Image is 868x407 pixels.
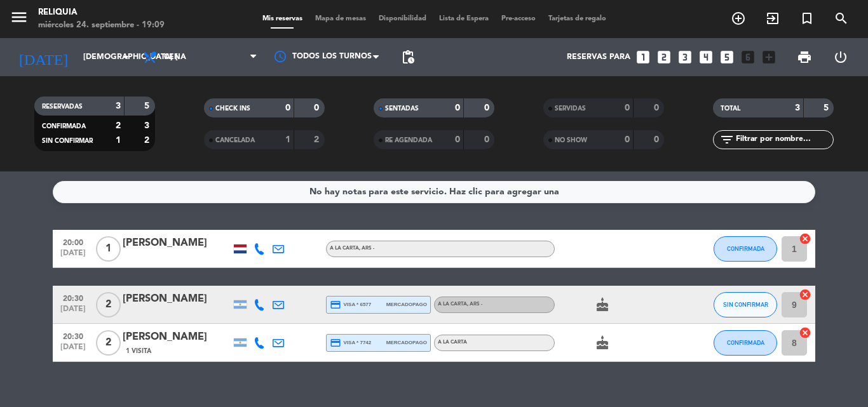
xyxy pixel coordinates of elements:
strong: 3 [795,103,800,112]
i: looks_two [656,49,672,65]
span: SENTADAS [385,105,419,112]
strong: 1 [285,135,290,144]
strong: 0 [625,135,630,144]
strong: 1 [116,136,121,145]
span: SERVIDAS [555,105,586,112]
div: RELIQUIA [38,6,165,19]
i: [DATE] [10,43,77,71]
i: looks_6 [740,49,756,65]
button: SIN CONFIRMAR [714,292,777,317]
div: miércoles 24. septiembre - 19:09 [38,19,165,32]
i: search [834,11,849,26]
i: looks_4 [698,49,714,65]
div: LOG OUT [822,38,858,76]
span: CHECK INS [215,105,250,112]
div: No hay notas para este servicio. Haz clic para agregar una [309,185,559,199]
i: credit_card [330,337,341,349]
strong: 0 [654,103,661,112]
strong: 0 [314,103,322,112]
span: [DATE] [57,343,89,357]
i: looks_5 [719,49,735,65]
span: visa * 6577 [330,299,371,310]
i: cancel [799,326,811,339]
i: looks_one [635,49,651,65]
span: [DATE] [57,249,89,264]
i: credit_card [330,299,341,310]
i: turned_in_not [799,11,815,26]
i: add_box [761,49,777,65]
span: mercadopago [386,338,427,347]
strong: 2 [144,136,152,145]
span: , ARS - [359,246,374,251]
strong: 0 [455,135,460,144]
span: CONFIRMADA [727,245,764,252]
span: 20:30 [57,290,89,305]
span: CONFIRMADA [42,123,86,130]
span: A LA CARTA [438,302,482,307]
i: looks_3 [677,49,693,65]
span: CANCELADA [215,137,255,143]
span: Mis reservas [256,15,309,22]
input: Filtrar por nombre... [735,133,833,147]
span: A LA CARTA [438,340,467,345]
div: [PERSON_NAME] [123,291,231,307]
span: 20:30 [57,328,89,343]
span: mercadopago [386,300,427,309]
span: 1 Visita [126,346,151,356]
span: SIN CONFIRMAR [723,301,768,308]
i: cancel [799,232,811,245]
span: Pre-acceso [495,15,542,22]
span: Mapa de mesas [309,15,372,22]
span: 20:00 [57,234,89,249]
span: print [797,50,812,65]
span: RESERVADAS [42,103,83,110]
strong: 0 [484,103,492,112]
i: exit_to_app [765,11,780,26]
strong: 2 [314,135,322,144]
span: 2 [96,292,121,317]
strong: 0 [654,135,661,144]
span: , ARS - [467,302,482,307]
span: visa * 7742 [330,337,371,349]
strong: 0 [285,103,290,112]
strong: 0 [484,135,492,144]
span: RE AGENDADA [385,137,432,143]
span: SIN CONFIRMAR [42,138,93,144]
span: NO SHOW [555,137,587,143]
span: Disponibilidad [372,15,433,22]
i: arrow_drop_down [118,50,133,65]
i: filter_list [719,132,735,147]
i: power_settings_new [833,50,848,65]
span: 2 [96,330,121,356]
button: CONFIRMADA [714,236,777,262]
span: 1 [96,236,121,262]
div: [PERSON_NAME] [123,329,231,345]
span: pending_actions [400,50,416,65]
i: cake [595,297,610,312]
span: CONFIRMADA [727,339,764,346]
div: [PERSON_NAME] [123,235,231,251]
i: cake [595,335,610,350]
strong: 3 [144,121,152,130]
i: add_circle_outline [731,11,746,26]
span: Lista de Espera [433,15,495,22]
i: menu [10,8,29,27]
strong: 0 [625,103,630,112]
button: CONFIRMADA [714,330,777,356]
span: [DATE] [57,305,89,319]
strong: 2 [116,121,121,130]
span: TOTAL [721,105,740,112]
strong: 3 [116,102,121,110]
strong: 5 [824,103,831,112]
strong: 5 [144,102,152,110]
span: Tarjetas de regalo [542,15,613,22]
strong: 0 [455,103,460,112]
span: Cena [164,53,186,62]
span: Reservas para [567,53,630,62]
span: A LA CARTA [330,246,374,251]
button: menu [10,8,29,31]
i: cancel [799,288,811,301]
